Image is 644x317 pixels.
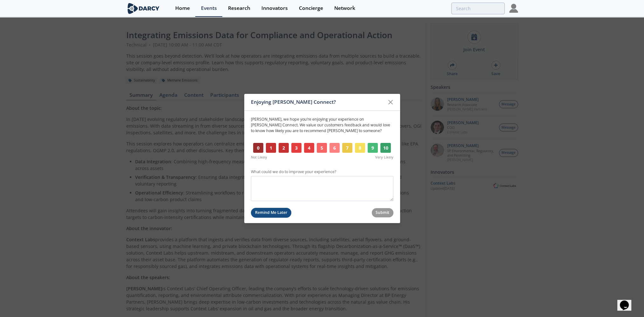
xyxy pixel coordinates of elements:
span: Not Likely [251,155,267,160]
button: 10 [380,143,391,153]
div: Innovators [261,6,288,11]
button: 8 [355,143,365,153]
div: Home [175,6,190,11]
button: 4 [304,143,315,153]
div: Research [228,6,250,11]
div: Network [334,6,355,11]
div: Concierge [299,6,323,11]
button: Submit [372,208,393,217]
button: 3 [291,143,302,153]
button: 2 [279,143,289,153]
div: Events [201,6,217,11]
label: What could we do to improve your experience? [251,169,393,175]
button: 1 [266,143,276,153]
button: 5 [317,143,327,153]
img: Profile [509,4,518,13]
button: 6 [329,143,340,153]
span: Very Likely [375,155,393,160]
img: logo-wide.svg [126,3,161,14]
button: 9 [368,143,378,153]
button: Remind Me Later [251,208,292,218]
button: 0 [253,143,264,153]
p: [PERSON_NAME] , we hope you’re enjoying your experience on [PERSON_NAME] Connect. We value our cu... [251,116,393,134]
iframe: chat widget [617,292,638,311]
div: Enjoying [PERSON_NAME] Connect? [251,96,385,108]
button: 7 [342,143,353,153]
input: Advanced Search [451,3,505,14]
